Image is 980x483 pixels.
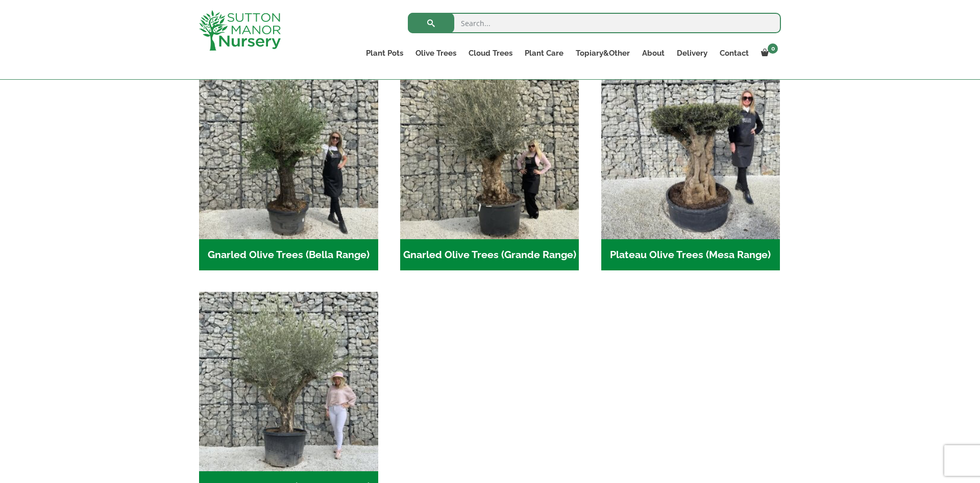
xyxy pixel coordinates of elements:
[671,46,714,60] a: Delivery
[601,60,780,270] a: Visit product category Plateau Olive Trees (Mesa Range)
[199,60,378,239] img: Gnarled Olive Trees (Bella Range)
[360,46,409,60] a: Plant Pots
[570,46,636,60] a: Topiary&Other
[199,292,378,471] img: Multi Stem Olives (Arcadia Range)
[400,60,579,270] a: Visit product category Gnarled Olive Trees (Grande Range)
[199,10,281,51] img: logo
[755,46,781,60] a: 0
[199,60,378,270] a: Visit product category Gnarled Olive Trees (Bella Range)
[400,239,579,271] h2: Gnarled Olive Trees (Grande Range)
[636,46,671,60] a: About
[408,13,781,33] input: Search...
[199,239,378,271] h2: Gnarled Olive Trees (Bella Range)
[462,46,519,60] a: Cloud Trees
[601,239,780,271] h2: Plateau Olive Trees (Mesa Range)
[400,60,579,239] img: Gnarled Olive Trees (Grande Range)
[519,46,570,60] a: Plant Care
[768,43,778,54] span: 0
[601,60,780,239] img: Plateau Olive Trees (Mesa Range)
[409,46,462,60] a: Olive Trees
[714,46,755,60] a: Contact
